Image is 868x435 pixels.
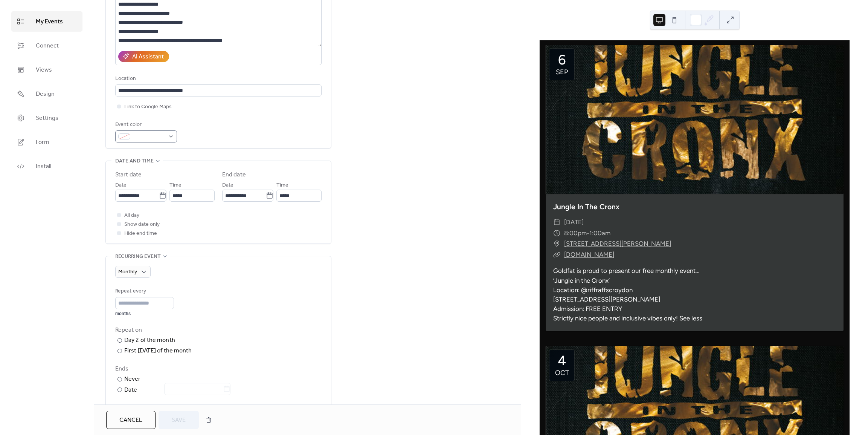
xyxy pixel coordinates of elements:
[587,228,589,239] span: -
[36,17,63,26] span: My Events
[124,103,172,112] span: Link to Google Maps
[124,375,141,384] div: Never
[555,369,569,376] div: Oct
[11,35,82,56] a: Connect
[115,170,142,179] div: Start date
[276,181,288,190] span: Time
[558,354,566,368] div: 4
[115,311,174,317] div: months
[564,228,587,239] span: 8:00pm
[36,114,58,123] span: Settings
[115,74,320,83] div: Location
[546,266,844,323] div: Goldfat is proud to present our free monthly event… ‘Jungle in the Cronx’ Location: @riffraffscro...
[36,90,55,99] span: Design
[115,287,172,296] div: Repeat every
[553,217,560,228] div: ​
[553,238,560,249] div: ​
[564,238,671,249] a: [STREET_ADDRESS][PERSON_NAME]
[556,69,568,75] div: Sep
[564,251,614,258] a: [DOMAIN_NAME]
[124,346,192,355] div: First [DATE] of the month
[115,365,320,374] div: Ends
[564,217,584,228] span: [DATE]
[118,51,169,62] button: AI Assistant
[115,181,127,190] span: Date
[553,228,560,239] div: ​
[118,267,137,277] span: Monthly
[106,411,156,429] button: Cancel
[132,52,164,61] div: AI Assistant
[115,120,175,129] div: Event color
[36,66,52,75] span: Views
[11,156,82,176] a: Install
[11,60,82,80] a: Views
[124,211,139,220] span: All day
[222,181,233,190] span: Date
[115,326,320,335] div: Repeat on
[553,202,619,211] a: Jungle In The Cronx
[589,228,610,239] span: 1:00am
[169,181,182,190] span: Time
[11,11,82,32] a: My Events
[124,336,175,345] div: Day 2 of the month
[222,170,246,179] div: End date
[115,157,154,166] span: Date and time
[36,162,51,171] span: Install
[36,41,59,51] span: Connect
[115,252,161,261] span: Recurring event
[124,229,157,238] span: Hide end time
[11,108,82,128] a: Settings
[553,249,560,260] div: ​
[558,53,566,67] div: 6
[119,416,142,425] span: Cancel
[11,84,82,104] a: Design
[11,132,82,152] a: Form
[124,385,230,395] div: Date
[124,220,160,229] span: Show date only
[36,138,49,147] span: Form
